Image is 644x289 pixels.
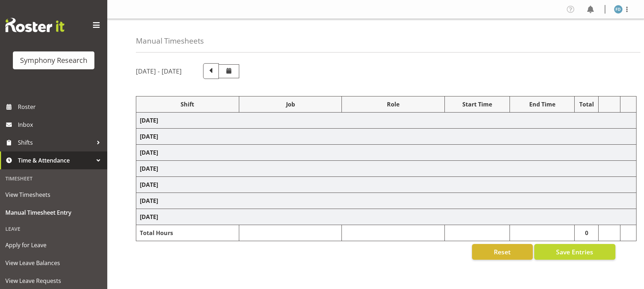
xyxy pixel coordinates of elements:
[140,100,235,109] div: Shift
[136,225,239,241] td: Total Hours
[2,254,105,272] a: View Leave Balances
[2,186,105,204] a: View Timesheets
[614,5,623,14] img: foziah-dean1868.jpg
[2,171,105,186] div: Timesheet
[5,240,102,250] span: Apply for Leave
[136,209,636,225] td: [DATE]
[345,100,441,109] div: Role
[5,207,102,218] span: Manual Timesheet Entry
[18,155,93,166] span: Time & Attendance
[136,113,636,129] td: [DATE]
[5,18,64,32] img: Rosterit website logo
[5,275,102,286] span: View Leave Requests
[136,177,636,193] td: [DATE]
[5,258,102,268] span: View Leave Balances
[534,244,615,260] button: Save Entries
[136,161,636,177] td: [DATE]
[136,129,636,145] td: [DATE]
[575,225,599,241] td: 0
[472,244,533,260] button: Reset
[18,137,93,148] span: Shifts
[556,247,593,256] span: Save Entries
[2,204,105,221] a: Manual Timesheet Entry
[578,100,595,109] div: Total
[18,119,104,130] span: Inbox
[20,55,87,66] div: Symphony Research
[18,101,104,112] span: Roster
[243,100,338,109] div: Job
[136,145,636,161] td: [DATE]
[513,100,571,109] div: End Time
[136,37,204,45] h4: Manual Timesheets
[2,236,105,254] a: Apply for Leave
[136,67,182,75] h5: [DATE] - [DATE]
[448,100,506,109] div: Start Time
[2,221,105,236] div: Leave
[5,189,102,200] span: View Timesheets
[494,247,511,256] span: Reset
[136,193,636,209] td: [DATE]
